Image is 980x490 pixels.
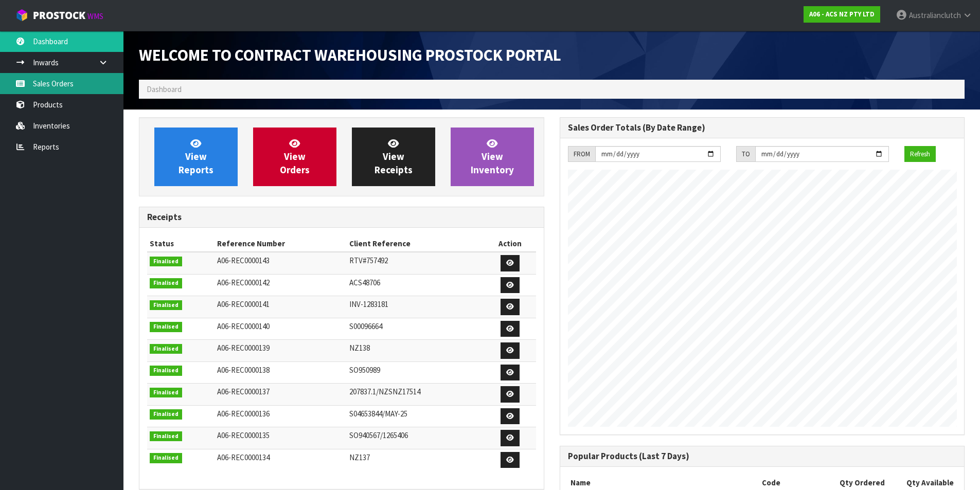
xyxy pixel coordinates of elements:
[150,300,182,311] span: Finalised
[150,453,182,463] span: Finalised
[349,278,380,287] span: ACS48706
[349,409,407,419] span: S04653844/MAY-25
[150,322,182,332] span: Finalised
[375,137,413,176] span: View Receipts
[150,431,182,442] span: Finalised
[147,212,536,222] h3: Receipts
[349,256,388,265] span: RTV#757492
[217,299,270,309] span: A06-REC0000141
[347,235,485,252] th: Client Reference
[217,321,270,331] span: A06-REC0000140
[909,10,961,20] span: Australianclutch
[451,128,534,186] a: ViewInventory
[253,128,336,186] a: ViewOrders
[217,365,270,375] span: A06-REC0000138
[349,321,382,331] span: S00096664
[217,343,270,353] span: A06-REC0000139
[736,146,755,162] div: TO
[217,387,270,396] span: A06-REC0000137
[147,235,215,252] th: Status
[15,9,28,22] img: cube-alt.png
[179,137,213,176] span: View Reports
[217,409,270,419] span: A06-REC0000136
[150,278,182,288] span: Finalised
[139,45,561,65] span: Welcome to Contract Warehousing ProStock Portal
[349,387,420,396] span: 207837.1/NZSNZ17514
[809,10,875,19] strong: A06 - ACS NZ PTY LTD
[150,366,182,376] span: Finalised
[150,257,182,267] span: Finalised
[349,299,388,309] span: INV-1283181
[485,235,536,252] th: Action
[280,137,310,176] span: View Orders
[150,409,182,420] span: Finalised
[217,452,270,462] span: A06-REC0000134
[349,452,370,462] span: NZ137
[154,128,238,186] a: ViewReports
[349,365,380,375] span: SO950989
[215,235,347,252] th: Reference Number
[904,146,936,162] button: Refresh
[217,256,270,265] span: A06-REC0000143
[147,84,182,94] span: Dashboard
[349,430,408,440] span: SO940567/1265406
[150,344,182,354] span: Finalised
[349,343,370,353] span: NZ138
[568,146,595,162] div: FROM
[352,128,435,186] a: ViewReceipts
[217,278,270,287] span: A06-REC0000142
[217,430,270,440] span: A06-REC0000135
[471,137,514,176] span: View Inventory
[150,388,182,398] span: Finalised
[33,9,85,22] span: ProStock
[87,11,103,21] small: WMS
[568,451,957,461] h3: Popular Products (Last 7 Days)
[568,123,957,133] h3: Sales Order Totals (By Date Range)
